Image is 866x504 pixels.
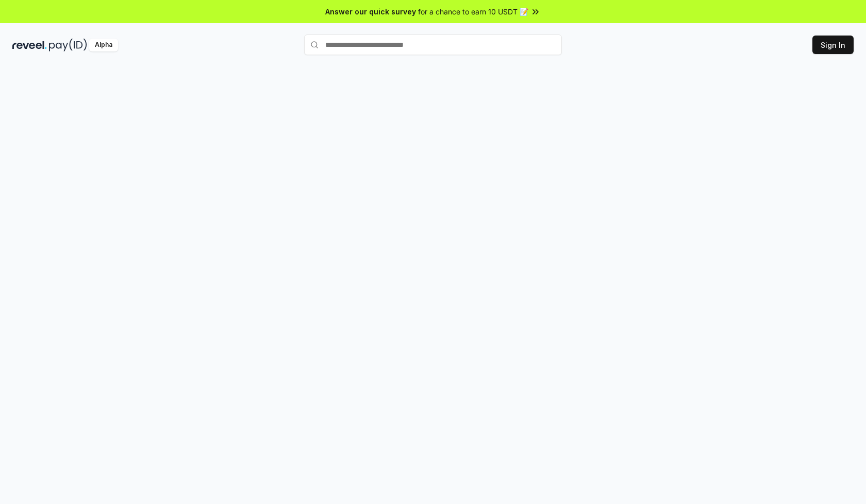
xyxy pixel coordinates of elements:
[12,39,47,51] img: reveel_dark
[418,6,528,17] span: for a chance to earn 10 USDT 📝
[812,36,854,54] button: Sign In
[49,39,87,51] img: pay_id
[89,39,118,51] div: Alpha
[325,6,416,17] span: Answer our quick survey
